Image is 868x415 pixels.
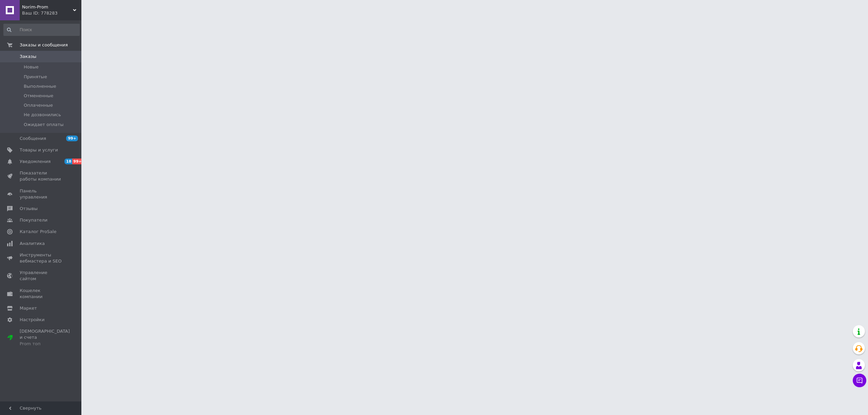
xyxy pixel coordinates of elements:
[24,83,56,89] span: Выполненные
[20,42,68,48] span: Заказы и сообщения
[24,64,39,70] span: Новые
[64,159,72,164] span: 18
[22,10,81,16] div: Ваш ID: 778283
[20,305,37,311] span: Маркет
[66,136,78,141] span: 99+
[20,288,63,300] span: Кошелек компании
[24,122,64,128] span: Ожидает оплаты
[20,270,63,282] span: Управление сайтом
[20,317,44,323] span: Настройки
[20,54,36,60] span: Заказы
[72,159,83,164] span: 99+
[20,252,63,264] span: Инструменты вебмастера и SEO
[3,24,80,36] input: Поиск
[24,93,53,99] span: Отмененные
[20,159,51,165] span: Уведомления
[853,374,866,387] button: Чат с покупателем
[24,112,61,118] span: Не дозвонились
[20,170,63,182] span: Показатели работы компании
[20,206,38,212] span: Отзывы
[22,4,73,10] span: Norim-Prom
[20,328,70,347] span: [DEMOGRAPHIC_DATA] и счета
[20,341,70,347] div: Prom топ
[24,74,47,80] span: Принятые
[20,147,58,153] span: Товары и услуги
[20,188,63,200] span: Панель управления
[20,229,56,235] span: Каталог ProSale
[24,102,53,108] span: Оплаченные
[20,241,45,247] span: Аналитика
[20,217,47,223] span: Покупатели
[20,136,46,142] span: Сообщения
